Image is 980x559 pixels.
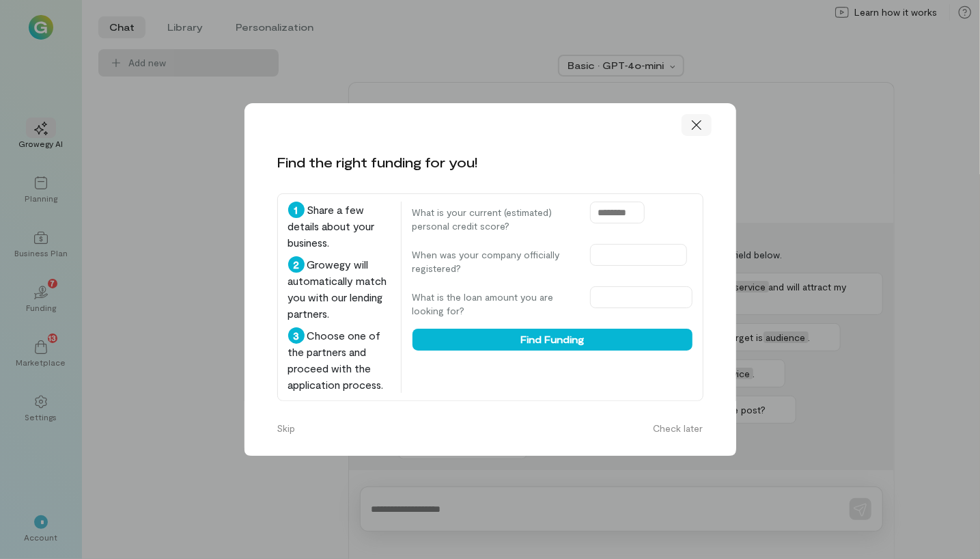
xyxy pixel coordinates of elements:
div: 3 [288,327,305,344]
label: What is the loan amount you are looking for? [412,290,576,318]
button: Find Funding [412,329,692,351]
div: 2 [288,256,305,273]
div: Share a few details about your business. [288,202,390,251]
label: When was your company officially registered? [412,248,576,275]
label: What is your current (estimated) personal credit score? [412,206,576,233]
div: 1 [288,202,305,218]
button: Skip [269,418,304,439]
div: Choose one of the partners and proceed with the application process. [288,327,390,393]
button: Check later [645,418,712,439]
div: Growegy will automatically match you with our lending partners. [288,256,390,322]
div: Find the right funding for you! [277,152,478,172]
